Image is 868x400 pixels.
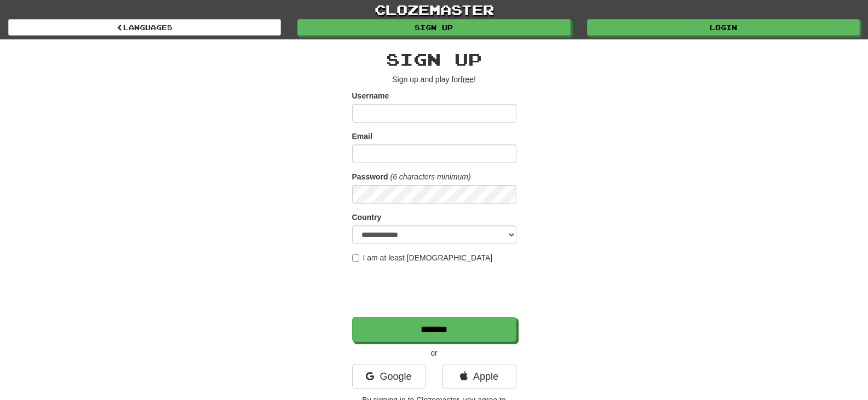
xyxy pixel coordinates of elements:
label: I am at least [DEMOGRAPHIC_DATA] [352,252,493,263]
h2: Sign up [352,50,516,68]
label: Username [352,90,389,101]
u: free [461,75,474,84]
label: Email [352,131,372,142]
p: or [352,347,516,358]
p: Sign up and play for ! [352,74,516,85]
em: (6 characters minimum) [390,172,471,181]
a: Sign up [297,19,570,36]
a: Languages [8,19,281,36]
label: Password [352,171,388,182]
input: I am at least [DEMOGRAPHIC_DATA] [352,254,359,262]
a: Google [352,364,426,389]
a: Apple [442,364,516,389]
label: Country [352,212,382,223]
a: Login [587,19,860,36]
iframe: reCAPTCHA [352,269,519,311]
